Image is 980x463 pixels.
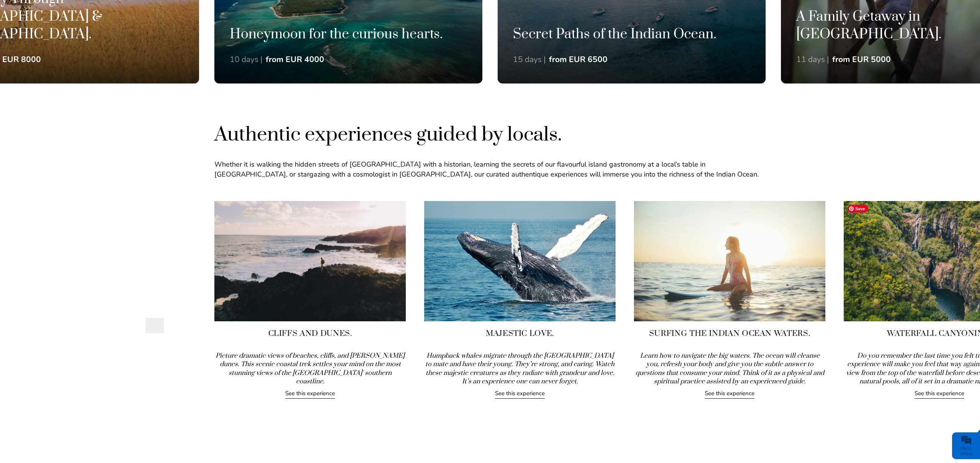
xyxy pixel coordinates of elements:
div: from EUR 6500 [549,54,608,65]
a: See this experience [285,389,335,399]
div: 10 days | [230,54,263,65]
div: from EUR 5000 [832,54,891,65]
a: See this experience [705,389,755,399]
a: See this experience [915,389,964,399]
h3: Secret Paths of the Indian Ocean. [513,26,750,44]
i: Humpback whales migrate through the [GEOGRAPHIC_DATA] to mate and have their young. They’re stron... [425,352,614,386]
h3: Honeymoon for the curious hearts. [230,26,467,44]
span: Save [848,205,868,213]
p: Whether it is walking the hidden streets of [GEOGRAPHIC_DATA] with a historian, learning the secr... [214,160,766,179]
h2: Authentic experiences guided by locals. [214,122,766,147]
h4: Majestic Love. [424,328,616,339]
div: We're offline [954,446,978,456]
button: Previous [145,318,164,333]
a: See this experience [495,389,545,399]
div: 11 days | [796,54,829,65]
div: 15 days | [513,54,546,65]
div: from EUR 4000 [266,54,324,65]
h4: Cliffs and Dunes. [214,328,406,339]
h4: Surfing the Indian Ocean Waters. [634,328,825,339]
i: Picture dramatic views of beaches, cliffs, and [PERSON_NAME] dunes. This scenic coastal trek sett... [216,352,405,386]
i: Learn how to navigate the big waters. The ocean will cleanse you, refresh your body and give you ... [635,352,824,386]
